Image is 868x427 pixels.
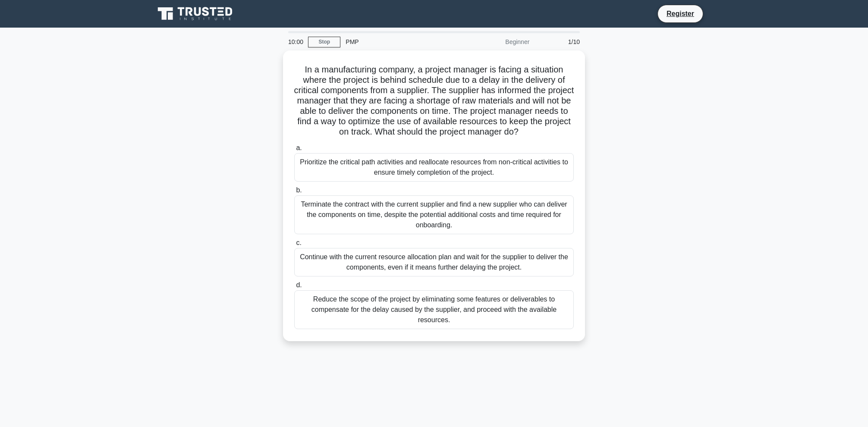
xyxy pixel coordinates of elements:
[296,239,301,246] span: c.
[283,33,308,50] div: 10:00
[294,195,574,234] div: Terminate the contract with the current supplier and find a new supplier who can deliver the comp...
[294,153,574,182] div: Prioritize the critical path activities and reallocate resources from non-critical activities to ...
[296,144,302,151] span: a.
[535,33,585,50] div: 1/10
[340,33,459,50] div: PMP
[661,8,699,19] a: Register
[296,281,302,289] span: d.
[294,290,574,329] div: Reduce the scope of the project by eliminating some features or deliverables to compensate for th...
[308,37,340,47] a: Stop
[296,186,302,194] span: b.
[293,64,575,138] h5: In a manufacturing company, a project manager is facing a situation where the project is behind s...
[459,33,535,50] div: Beginner
[294,248,574,276] div: Continue with the current resource allocation plan and wait for the supplier to deliver the compo...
